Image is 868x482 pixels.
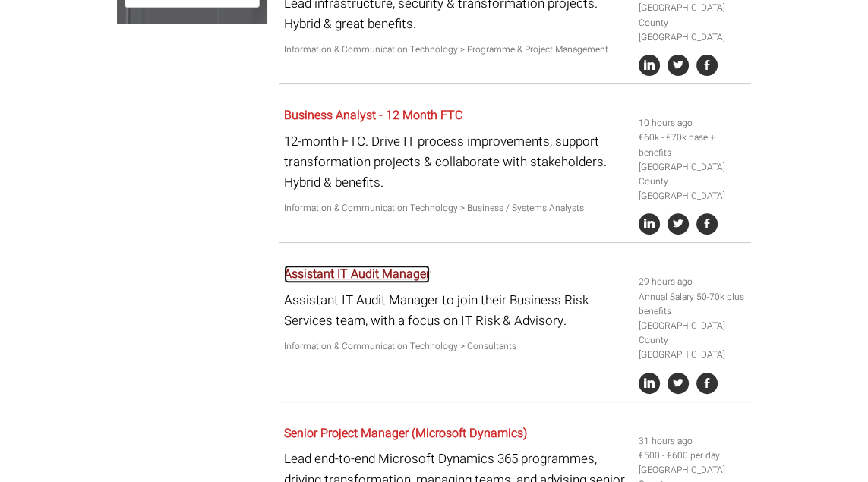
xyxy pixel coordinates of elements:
li: 10 hours ago [639,116,746,131]
li: Annual Salary 50-70k plus benefits [639,290,746,319]
li: [GEOGRAPHIC_DATA] County [GEOGRAPHIC_DATA] [639,1,746,45]
li: 31 hours ago [639,434,746,449]
p: 12-month FTC. Drive IT process improvements, support transformation projects & collaborate with s... [284,131,627,194]
p: Assistant IT Audit Manager to join their Business Risk Services team, with a focus on IT Risk & A... [284,290,627,331]
a: Business Analyst - 12 Month FTC [284,106,462,124]
p: Information & Communication Technology > Consultants [284,339,627,354]
a: Senior Project Manager (Microsoft Dynamics) [284,424,527,443]
a: Assistant IT Audit Manager [284,265,430,283]
li: €500 - €600 per day [639,449,746,463]
p: Information & Communication Technology > Programme & Project Management [284,43,627,57]
p: Information & Communication Technology > Business / Systems Analysts [284,201,627,216]
li: €60k - €70k base + benefits [639,131,746,159]
li: [GEOGRAPHIC_DATA] County [GEOGRAPHIC_DATA] [639,319,746,363]
li: 29 hours ago [639,275,746,289]
li: [GEOGRAPHIC_DATA] County [GEOGRAPHIC_DATA] [639,160,746,204]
